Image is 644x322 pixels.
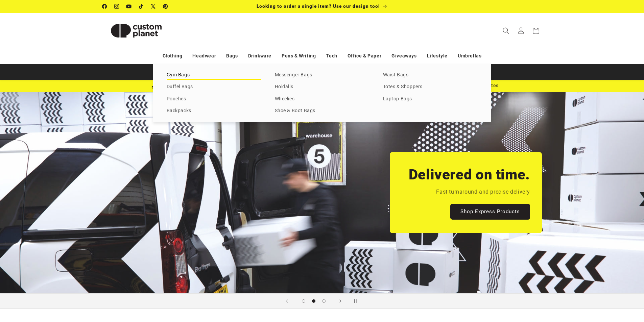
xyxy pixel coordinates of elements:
p: Fast turnaround and precise delivery [436,187,530,197]
a: Bags [226,50,238,62]
a: Wheelies [275,95,369,104]
a: Laptop Bags [383,95,478,104]
img: Custom Planet [102,16,170,46]
button: Pause slideshow [350,294,365,308]
a: Pouches [167,95,261,104]
a: Waist Bags [383,71,478,80]
a: Pens & Writing [282,50,316,62]
a: Office & Paper [348,50,381,62]
a: Totes & Shoppers [383,82,478,92]
a: Backpacks [167,106,261,116]
h2: Delivered on time. [408,166,530,184]
a: Umbrellas [458,50,481,62]
a: Shoe & Boot Bags [275,106,369,116]
a: Duffel Bags [167,82,261,92]
button: Previous slide [280,294,294,308]
button: Load slide 1 of 3 [299,296,309,306]
a: Drinkware [248,50,271,62]
summary: Search [499,23,514,38]
a: Shop Express Products [450,204,530,220]
a: Messenger Bags [275,71,369,80]
a: Gym Bags [167,71,261,80]
a: Holdalls [275,82,369,92]
a: Tech [326,50,337,62]
a: Headwear [192,50,216,62]
button: Load slide 3 of 3 [319,296,329,306]
button: Next slide [333,294,348,308]
button: Load slide 2 of 3 [309,296,319,306]
a: Custom Planet [100,13,172,48]
a: Giveaways [391,50,416,62]
a: Lifestyle [427,50,448,62]
iframe: Chat Widget [531,249,644,322]
span: Looking to order a single item? Use our design tool [257,3,380,9]
a: Clothing [163,50,183,62]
